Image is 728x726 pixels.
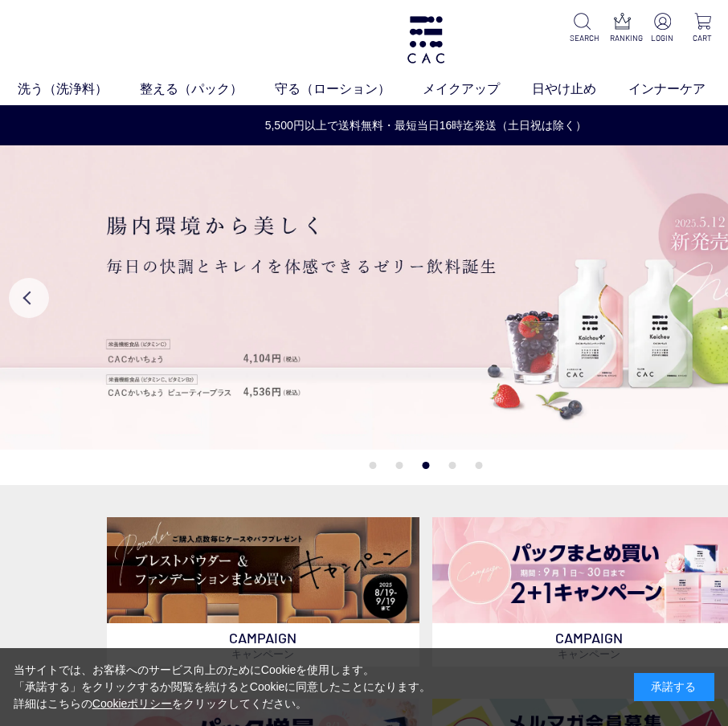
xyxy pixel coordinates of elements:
[107,623,420,667] p: CAMPAIGN
[649,13,675,44] a: LOGIN
[649,32,675,44] p: LOGIN
[476,462,483,469] button: 5 of 5
[558,647,620,660] span: キャンペーン
[9,278,49,318] button: Previous
[423,462,430,469] button: 3 of 5
[689,32,715,44] p: CART
[14,662,431,712] div: 当サイトでは、お客様へのサービス向上のためにCookieを使用します。 「承諾する」をクリックするか閲覧を続けるとCookieに同意したことになります。 詳細はこちらの をクリックしてください。
[634,673,714,701] div: 承諾する
[570,32,595,44] p: SEARCH
[275,80,423,99] a: 守る（ローション）
[610,13,636,44] a: RANKING
[370,462,377,469] button: 1 of 5
[140,80,275,99] a: 整える（パック）
[92,697,173,710] a: Cookieポリシー
[231,647,294,660] span: キャンペーン
[107,517,420,623] img: ベースメイクキャンペーン
[689,13,715,44] a: CART
[423,80,532,99] a: メイクアップ
[107,517,420,667] a: ベースメイクキャンペーン ベースメイクキャンペーン CAMPAIGNキャンペーン
[570,13,595,44] a: SEARCH
[610,32,636,44] p: RANKING
[18,80,140,99] a: 洗う（洗浄料）
[449,462,456,469] button: 4 of 5
[532,80,628,99] a: 日やけ止め
[396,462,403,469] button: 2 of 5
[405,16,447,63] img: logo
